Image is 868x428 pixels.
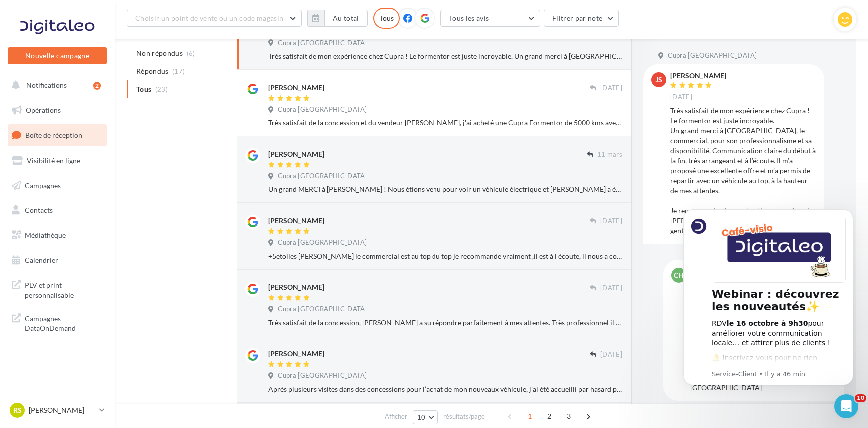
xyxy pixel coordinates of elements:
[136,48,183,58] span: Non répondus
[25,206,53,214] span: Contacts
[6,250,109,271] a: Calendrier
[278,238,367,247] span: Cupra [GEOGRAPHIC_DATA]
[268,118,622,128] div: Très satisfait de la concession et du vendeur [PERSON_NAME], j'ai acheté une Cupra Formentor de 5...
[655,75,662,85] span: JS
[268,384,622,394] div: Après plusieurs visites dans des concessions pour l’achat de mon nouveaux véhicule, j’ai été accu...
[834,394,858,418] iframe: Intercom live chat
[268,51,622,61] div: Très satisfait de mon expérience chez Cupra ! Le formentor est juste incroyable. Un grand merci à...
[268,349,324,359] div: [PERSON_NAME]
[670,106,816,236] div: Très satisfait de mon expérience chez Cupra ! Le formentor est juste incroyable. Un grand merci à...
[25,312,103,333] span: Campagnes DataOnDemand
[668,51,757,60] span: Cupra [GEOGRAPHIC_DATA]
[268,251,622,261] div: +5etoiles [PERSON_NAME] le commercial est au top du top je recommande vraiment ,il est à l écoute...
[29,405,95,415] p: [PERSON_NAME]
[385,412,407,421] span: Afficher
[6,200,109,221] a: Contacts
[278,305,367,314] span: Cupra [GEOGRAPHIC_DATA]
[6,75,105,96] button: Notifications 2
[670,72,726,79] div: [PERSON_NAME]
[268,149,324,159] div: [PERSON_NAME]
[278,39,367,48] span: Cupra [GEOGRAPHIC_DATA]
[8,47,107,64] button: Nouvelle campagne
[522,408,538,424] span: 1
[278,105,367,114] span: Cupra [GEOGRAPHIC_DATA]
[25,256,58,264] span: Calendrier
[268,83,324,93] div: [PERSON_NAME]
[136,66,169,76] span: Répondus
[26,81,67,89] span: Notifications
[26,106,61,114] span: Opérations
[268,184,622,194] div: Un grand MERCI à [PERSON_NAME] ! Nous étions venu pour voir un véhicule électrique et [PERSON_NAM...
[600,84,622,93] span: [DATE]
[6,124,109,146] a: Boîte de réception
[25,278,103,300] span: PLV et print personnalisable
[449,14,489,22] span: Tous les avis
[440,10,540,27] button: Tous les avis
[6,308,109,337] a: Campagnes DataOnDemand
[6,150,109,171] a: Visibilité en ligne
[127,10,302,27] button: Choisir un point de vente ou un code magasin
[307,10,368,27] button: Au total
[544,10,619,27] button: Filtrer par note
[6,175,109,196] a: Campagnes
[6,100,109,121] a: Opérations
[172,67,185,75] span: (17)
[597,150,622,159] span: 11 mars
[600,217,622,226] span: [DATE]
[417,413,426,421] span: 10
[25,231,66,239] span: Médiathèque
[600,284,622,293] span: [DATE]
[278,172,367,181] span: Cupra [GEOGRAPHIC_DATA]
[278,371,367,380] span: Cupra [GEOGRAPHIC_DATA]
[13,405,22,415] span: RS
[268,216,324,226] div: [PERSON_NAME]
[27,156,80,165] span: Visibilité en ligne
[600,350,622,359] span: [DATE]
[8,401,107,420] a: RS [PERSON_NAME]
[187,49,195,57] span: (6)
[541,408,557,424] span: 2
[561,408,577,424] span: 3
[93,82,101,90] div: 2
[443,412,485,421] span: résultats/page
[373,8,400,29] div: Tous
[6,225,109,246] a: Médiathèque
[135,14,283,22] span: Choisir un point de vente ou un code magasin
[668,197,868,423] iframe: Intercom notifications message
[413,410,438,424] button: 10
[855,394,866,402] span: 10
[268,282,324,292] div: [PERSON_NAME]
[324,10,368,27] button: Au total
[6,274,109,304] a: PLV et print personnalisable
[25,131,82,139] span: Boîte de réception
[25,181,61,189] span: Campagnes
[670,93,692,102] span: [DATE]
[268,318,622,328] div: Très satisfait de la concession, [PERSON_NAME] a su répondre parfaitement à mes attentes. Très pr...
